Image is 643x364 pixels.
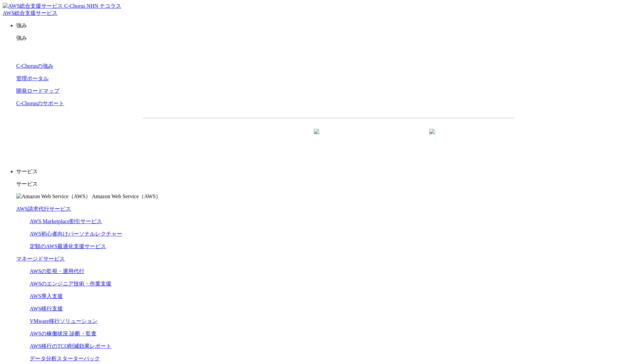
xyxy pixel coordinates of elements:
img: AWS総合支援サービス C-Chorus [3,3,85,10]
a: AWS移行支援 [30,306,63,311]
a: AWS導入支援 [30,293,63,299]
a: VMware移行ソリューション [30,318,98,324]
a: AWSの稼働状況 診断・監査 [30,331,97,336]
a: データ分析スターターパック [30,356,100,361]
a: AWS初心者向けパーソナルレクチャー [30,231,122,237]
a: AWSのエンジニア技術・作業支援 [30,281,111,286]
a: 開発ロードマップ [16,88,59,94]
a: AWS Marketplace割引サービス [30,218,102,224]
a: 定額のAWS最適化支援サービス [30,243,106,249]
a: 管理ポータル [16,75,49,81]
a: AWS移行のTCO削減効果レポート [30,343,111,349]
img: 矢印 [429,129,435,146]
a: マネージドサービス [16,256,65,262]
p: 強み [16,22,640,29]
a: AWS総合支援サービス C-Chorus NHN テコラスAWS総合支援サービス [3,3,121,16]
img: 矢印 [314,129,319,146]
p: 強み [16,35,640,42]
a: まずは相談する [332,129,440,146]
p: サービス [16,168,640,175]
a: C-Chorusの強み [16,63,53,69]
a: C-Chorusのサポート [16,100,64,106]
a: AWSの監視・運用代行 [30,268,84,274]
img: Amazon Web Service（AWS） [16,193,91,200]
a: 資料を請求する [216,129,325,146]
p: サービス [16,181,640,188]
span: Amazon Web Service（AWS） [92,193,161,199]
a: AWS請求代行サービス [16,206,71,212]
